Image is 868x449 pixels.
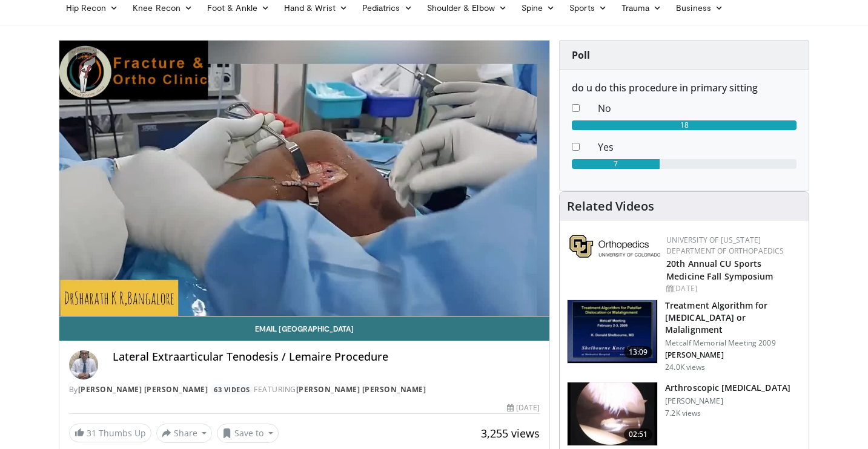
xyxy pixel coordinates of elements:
[665,362,705,372] p: 24.0K views
[665,300,801,336] h3: Treatment Algorithm for [MEDICAL_DATA] or Malalignment
[665,382,790,394] h3: Arthroscopic [MEDICAL_DATA]
[87,427,96,439] span: 31
[567,199,654,214] h4: Related Videos
[569,235,660,258] img: 355603a8-37da-49b6-856f-e00d7e9307d3.png.150x105_q85_autocrop_double_scale_upscale_version-0.2.png
[507,402,540,413] div: [DATE]
[567,300,801,372] a: 13:09 Treatment Algorithm for [MEDICAL_DATA] or Malalignment Metcalf Memorial Meeting 2009 [PERSO...
[666,258,773,282] a: 20th Annual CU Sports Medicine Fall Symposium
[665,338,801,348] p: Metcalf Memorial Meeting 2009
[589,140,806,154] dd: Yes
[666,283,799,294] div: [DATE]
[156,424,213,443] button: Share
[69,424,151,442] a: 31 Thumbs Up
[572,159,659,169] div: 7
[69,384,540,395] div: By FEATURING
[572,82,797,94] h6: do u do this procedure in primary sitting
[113,350,540,364] h4: Lateral Extraarticular Tenodesis / Lemaire Procedure
[217,424,279,443] button: Save to
[665,396,790,406] p: [PERSON_NAME]
[296,384,426,395] a: [PERSON_NAME] [PERSON_NAME]
[59,316,550,341] a: Email [GEOGRAPHIC_DATA]
[568,382,657,445] img: 237816_3.png.150x105_q85_crop-smart_upscale.jpg
[624,428,653,441] span: 02:51
[78,384,208,395] a: [PERSON_NAME] [PERSON_NAME]
[666,235,784,256] a: University of [US_STATE] Department of Orthopaedics
[589,101,806,116] dd: No
[210,384,254,395] a: 63 Videos
[568,300,657,363] img: 642537_3.png.150x105_q85_crop-smart_upscale.jpg
[567,382,801,446] a: 02:51 Arthroscopic [MEDICAL_DATA] [PERSON_NAME] 7.2K views
[481,426,540,441] span: 3,255 views
[59,41,550,316] video-js: Video Player
[624,346,653,358] span: 13:09
[665,350,801,360] p: [PERSON_NAME]
[69,350,98,379] img: Avatar
[665,408,701,418] p: 7.2K views
[572,120,797,130] div: 18
[572,48,590,62] strong: Poll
